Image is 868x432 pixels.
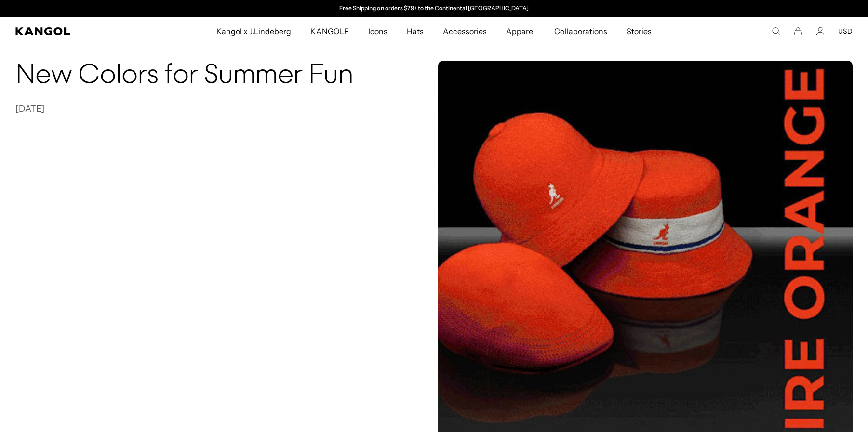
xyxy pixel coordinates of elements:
[216,17,292,45] span: Kangol x J.Lindeberg
[545,17,616,45] a: Collaborations
[838,27,853,36] button: USD
[496,17,545,45] a: Apparel
[339,4,529,12] a: Free Shipping on orders $79+ to the Continental [GEOGRAPHIC_DATA]
[207,17,301,45] a: Kangol x J.Lindeberg
[301,17,358,45] a: KANGOLF
[407,17,424,45] span: Hats
[443,17,487,45] span: Accessories
[335,5,534,13] slideshow-component: Announcement bar
[359,17,397,45] a: Icons
[794,27,802,36] button: Cart
[617,17,661,45] a: Stories
[816,27,825,36] a: Account
[368,17,387,45] span: Icons
[554,17,607,45] span: Collaborations
[310,17,348,45] span: KANGOLF
[15,61,430,92] h2: New Colors for Summer Fun
[15,27,143,35] a: Kangol
[397,17,433,45] a: Hats
[335,5,534,13] div: Announcement
[15,104,44,114] time: [DATE]
[335,5,534,13] div: 1 of 2
[433,17,496,45] a: Accessories
[772,27,780,36] summary: Search here
[506,17,535,45] span: Apparel
[627,17,652,45] span: Stories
